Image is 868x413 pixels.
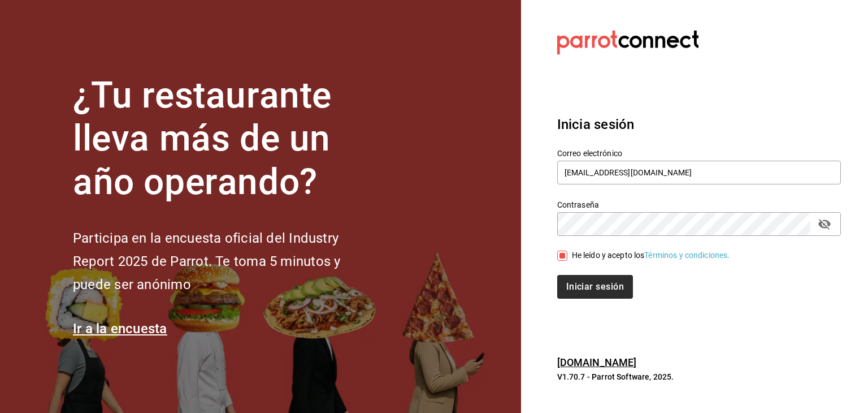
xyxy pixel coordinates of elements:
input: Ingresa tu correo electrónico [557,161,841,184]
label: Correo electrónico [557,149,841,157]
button: passwordField [815,214,834,234]
label: Contraseña [557,200,841,208]
div: He leído y acepto los [572,249,730,261]
h1: ¿Tu restaurante lleva más de un año operando? [73,74,378,204]
a: Ir a la encuesta [73,321,167,337]
h3: Inicia sesión [557,114,841,135]
h2: Participa en la encuesta oficial del Industry Report 2025 de Parrot. Te toma 5 minutos y puede se... [73,227,378,296]
a: Términos y condiciones. [644,251,730,260]
p: V1.70.7 - Parrot Software, 2025. [557,371,841,382]
a: [DOMAIN_NAME] [557,356,637,368]
button: Iniciar sesión [557,275,633,299]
